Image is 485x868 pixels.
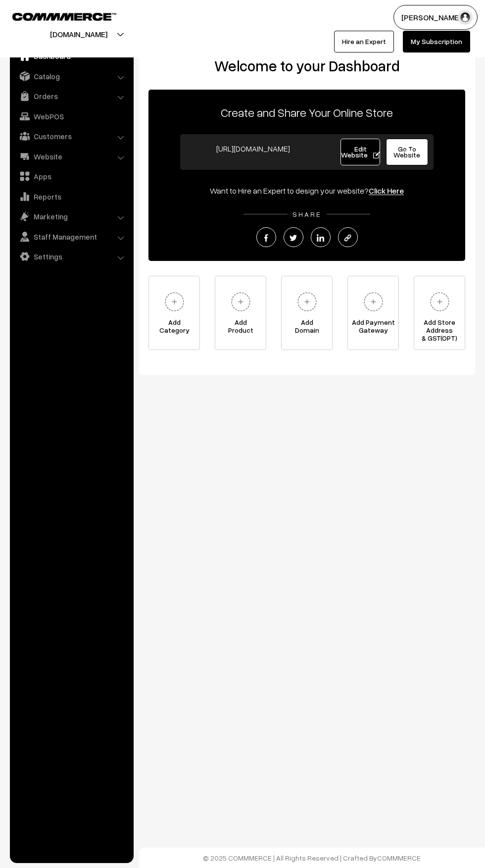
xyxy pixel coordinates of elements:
[12,67,130,85] a: Catalog
[288,210,327,218] span: SHARE
[148,103,465,121] p: Create and Share Your Online Store
[149,318,199,338] span: Add Category
[369,186,404,196] a: Click Here
[334,31,394,52] a: Hire an Expert
[15,22,142,47] button: [DOMAIN_NAME]
[293,288,321,315] img: plus.svg
[414,276,465,350] a: Add Store Address& GST(OPT)
[341,145,380,159] span: Edit Website
[12,127,130,145] a: Customers
[227,288,254,315] img: plus.svg
[377,854,421,862] a: COMMMERCE
[426,288,453,315] img: plus.svg
[340,139,380,165] a: Edit Website
[348,318,398,338] span: Add Payment Gateway
[12,167,130,185] a: Apps
[12,248,130,265] a: Settings
[148,57,465,75] h2: Welcome to your Dashboard
[393,145,420,159] span: Go To Website
[12,13,116,20] img: COMMMERCE
[414,318,465,338] span: Add Store Address & GST(OPT)
[360,288,387,315] img: plus.svg
[12,228,130,246] a: Staff Management
[215,318,266,338] span: Add Product
[139,848,485,868] footer: © 2025 COMMMERCE | All Rights Reserved | Crafted By
[12,188,130,205] a: Reports
[12,87,130,105] a: Orders
[12,10,99,22] a: COMMMERCE
[347,276,399,350] a: Add PaymentGateway
[281,276,333,350] a: AddDomain
[282,318,332,338] span: Add Domain
[386,139,428,165] a: Go To Website
[458,10,473,25] img: user
[12,207,130,225] a: Marketing
[393,5,478,30] button: [PERSON_NAME]…
[12,107,130,125] a: WebPOS
[161,288,188,315] img: plus.svg
[403,31,470,52] a: My Subscription
[215,276,266,350] a: AddProduct
[148,276,200,350] a: AddCategory
[12,148,130,165] a: Website
[148,185,465,197] div: Want to Hire an Expert to design your website?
